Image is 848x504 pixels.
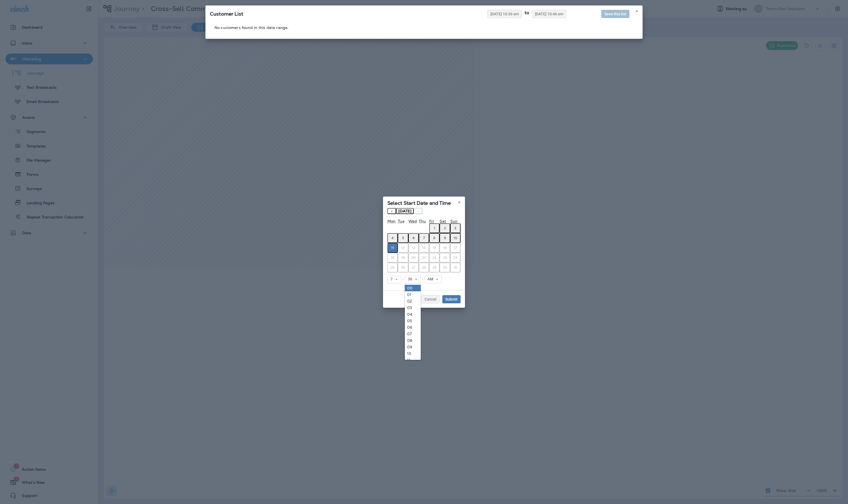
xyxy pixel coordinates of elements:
[408,233,419,243] button: August 6, 2025
[414,208,422,214] button: ›
[419,219,426,224] abbr: Thursday
[387,253,398,263] button: August 18, 2025
[421,275,425,283] div: :
[444,226,446,230] abbr: August 2, 2025
[398,263,408,272] button: August 26, 2025
[442,295,461,303] button: Submit
[408,263,419,272] button: August 27, 2025
[429,263,440,272] button: August 29, 2025
[433,236,435,240] abbr: August 8, 2025
[405,285,421,291] a: 00
[422,246,426,250] abbr: August 14, 2025
[408,243,419,253] button: August 13, 2025
[429,233,440,243] button: August 8, 2025
[390,277,395,281] span: 7
[433,246,436,250] abbr: August 15, 2025
[434,226,435,230] abbr: August 1, 2025
[391,265,394,270] abbr: August 25, 2025
[428,277,435,281] span: AM
[405,311,421,318] a: 04
[387,275,401,283] button: 7
[383,197,465,208] div: Select Start Date and Time
[440,223,450,233] button: August 2, 2025
[432,256,436,260] abbr: August 22, 2025
[454,236,457,240] abbr: August 10, 2025
[391,236,394,240] abbr: August 4, 2025
[387,219,396,224] abbr: Monday
[405,344,421,350] a: 09
[419,263,429,272] button: August 28, 2025
[405,304,421,311] a: 03
[405,318,421,324] a: 05
[443,256,447,260] abbr: August 23, 2025
[425,275,442,283] button: AM
[443,265,447,270] abbr: August 30, 2025
[423,236,425,240] abbr: August 7, 2025
[450,243,461,253] button: August 17, 2025
[454,226,456,230] abbr: August 3, 2025
[429,223,440,233] button: August 1, 2025
[440,263,450,272] button: August 30, 2025
[401,246,405,250] abbr: August 12, 2025
[405,350,421,357] a: 10
[450,253,461,263] button: August 24, 2025
[405,324,421,331] a: 06
[440,233,450,243] button: August 9, 2025
[401,275,405,283] div: :
[405,337,421,344] a: 08
[429,219,434,224] abbr: Friday
[413,236,415,240] abbr: August 6, 2025
[419,243,429,253] button: August 14, 2025
[445,297,458,301] span: Submit
[405,291,421,298] a: 01
[391,246,394,250] abbr: August 11, 2025
[450,263,461,272] button: August 31, 2025
[398,209,411,214] span: [DATE]
[405,298,421,304] a: 02
[450,233,461,243] button: August 10, 2025
[402,236,404,240] abbr: August 5, 2025
[453,256,457,260] abbr: August 24, 2025
[405,357,421,363] a: 11
[398,219,404,224] abbr: Tuesday
[387,233,398,243] button: August 4, 2025
[450,219,458,224] abbr: Sunday
[425,297,437,301] span: Cancel
[387,243,398,253] button: August 11, 2025
[408,277,414,281] span: 36
[450,223,461,233] button: August 3, 2025
[412,246,415,250] abbr: August 13, 2025
[422,256,426,260] abbr: August 21, 2025
[440,243,450,253] button: August 16, 2025
[408,253,419,263] button: August 20, 2025
[398,243,408,253] button: August 12, 2025
[408,219,417,224] abbr: Wednesday
[444,236,446,240] abbr: August 9, 2025
[405,331,421,337] a: 07
[412,265,415,270] abbr: August 27, 2025
[429,253,440,263] button: August 22, 2025
[396,208,414,214] button: [DATE]
[411,256,416,260] abbr: August 20, 2025
[432,265,437,270] abbr: August 29, 2025
[419,253,429,263] button: August 21, 2025
[387,208,396,214] button: ‹
[440,253,450,263] button: August 23, 2025
[422,295,440,303] button: Cancel
[387,263,398,272] button: August 25, 2025
[440,219,446,224] abbr: Saturday
[401,265,405,270] abbr: August 26, 2025
[391,256,394,260] abbr: August 18, 2025
[398,253,408,263] button: August 19, 2025
[419,233,429,243] button: August 7, 2025
[443,246,447,250] abbr: August 16, 2025
[429,243,440,253] button: August 15, 2025
[401,256,405,260] abbr: August 19, 2025
[454,246,457,250] abbr: August 17, 2025
[422,265,426,270] abbr: August 28, 2025
[454,265,457,270] abbr: August 31, 2025
[398,233,408,243] button: August 5, 2025
[405,275,421,283] button: 36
